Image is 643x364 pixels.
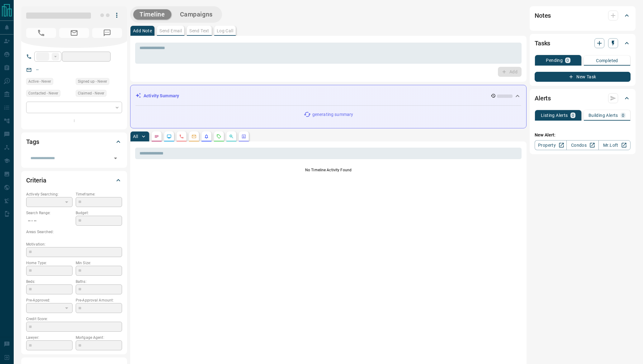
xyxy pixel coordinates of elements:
p: Pre-Approval Amount: [76,297,122,303]
p: 0 [622,113,624,117]
p: Search Range: [26,210,73,216]
span: Signed up - Never [78,78,107,85]
svg: Lead Browsing Activity [167,134,172,139]
p: Building Alerts [589,113,618,117]
span: No Number [26,28,56,38]
p: Beds: [26,279,73,284]
p: Timeframe: [76,191,122,197]
p: Baths: [76,279,122,284]
svg: Emails [191,134,196,139]
h2: Tasks [535,38,550,48]
p: Budget: [76,210,122,216]
a: -- [36,67,39,72]
svg: Notes [154,134,159,139]
div: Activity Summary [135,90,521,102]
button: New Task [535,72,631,82]
a: Property [535,140,567,150]
div: Notes [535,8,631,23]
div: Alerts [535,91,631,106]
p: Min Size: [76,260,122,266]
div: Tags [26,134,122,149]
span: Claimed - Never [78,90,104,96]
p: 0 [572,113,574,117]
div: Criteria [26,173,122,188]
span: Active - Never [28,78,51,85]
p: Pre-Approved: [26,297,73,303]
h2: Tags [26,137,39,147]
p: Pending [546,58,563,62]
span: No Email [59,28,89,38]
a: Condos [566,140,598,150]
p: Credit Score: [26,316,122,322]
p: 0 [566,58,569,62]
svg: Listing Alerts [204,134,209,139]
button: Timeline [133,9,171,20]
p: Lawyer: [26,335,73,340]
svg: Requests [216,134,221,139]
p: Motivation: [26,242,122,247]
button: Campaigns [174,9,219,20]
p: -- - -- [26,216,73,226]
p: Activity Summary [144,93,179,99]
button: Open [111,154,120,163]
h2: Notes [535,11,551,21]
p: Completed [596,58,618,63]
span: Contacted - Never [28,90,58,96]
svg: Opportunities [229,134,234,139]
p: Add Note [133,29,152,33]
p: Areas Searched: [26,229,122,235]
h2: Criteria [26,175,46,185]
div: Tasks [535,36,631,51]
a: Mr.Loft [598,140,631,150]
p: All [133,134,138,139]
p: Home Type: [26,260,73,266]
p: New Alert: [535,132,631,138]
h2: Alerts [535,93,551,103]
p: Actively Searching: [26,191,73,197]
span: No Number [92,28,122,38]
p: generating summary [312,111,353,118]
svg: Agent Actions [241,134,246,139]
p: Mortgage Agent: [76,335,122,340]
p: No Timeline Activity Found [135,167,522,173]
p: Listing Alerts [541,113,568,117]
svg: Calls [179,134,184,139]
